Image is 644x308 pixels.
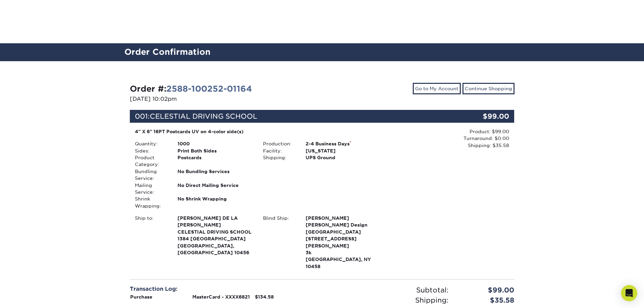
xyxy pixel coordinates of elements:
div: Production: [258,140,301,147]
strong: $134.58 [255,294,274,300]
a: Continue Shopping [462,83,515,94]
div: UPS Ground [301,154,386,161]
div: Blind Ship: [258,215,301,270]
div: Product Category: [130,154,172,168]
span: 3k [306,249,381,256]
div: 1000 [172,140,258,147]
div: Facility: [258,147,301,154]
div: Quantity: [130,140,172,147]
iframe: Google Customer Reviews [2,287,57,306]
div: 2-4 Business Days [301,140,386,147]
div: Shrink Wrapping: [130,195,172,209]
div: $35.58 [454,295,520,305]
strong: [GEOGRAPHIC_DATA], [GEOGRAPHIC_DATA] 10456 [177,215,253,255]
div: No Bundling Services [172,168,258,182]
span: [PERSON_NAME] [306,215,381,221]
div: Subtotal: [322,285,454,295]
div: No Direct Mailing Service [172,182,258,196]
span: 1384 [GEOGRAPHIC_DATA] [177,235,253,242]
div: Open Intercom Messenger [621,285,637,301]
div: Ship to: [130,215,172,256]
div: $99.00 [450,110,515,123]
div: Sides: [130,147,172,154]
div: Shipping: [322,295,454,305]
span: CELESTIAL DRIVING SCHOOL [177,229,253,235]
div: Mailing Service: [130,182,172,196]
div: 001: [130,110,450,123]
strong: [GEOGRAPHIC_DATA], NY 10458 [306,215,381,269]
div: $99.00 [454,285,520,295]
span: CELESTIAL DRIVING SCHOOL [150,112,257,120]
div: Product: $99.00 Turnaround: $0.00 Shipping: $35.58 [386,128,509,149]
div: Postcards [172,154,258,168]
strong: MasterCard - XXXX6821 [192,294,250,300]
strong: Order #: [130,84,252,94]
div: Transaction Log: [130,285,317,293]
a: 2588-100252-01164 [166,84,252,94]
div: No Shrink Wrapping [172,195,258,209]
span: [PERSON_NAME] Design [GEOGRAPHIC_DATA] [306,221,381,235]
div: Bundling Service: [130,168,172,182]
div: [US_STATE] [301,147,386,154]
div: Shipping: [258,154,301,161]
span: [STREET_ADDRESS][PERSON_NAME] [306,235,381,249]
div: 4" X 6" 16PT Postcards UV on 4-color side(s) [135,128,381,135]
span: [PERSON_NAME] DE LA [PERSON_NAME] [177,215,253,229]
div: Print Both Sides [172,147,258,154]
p: [DATE] 10:02pm [130,95,317,103]
a: Go to My Account [413,83,461,94]
h2: Order Confirmation [119,46,525,58]
strong: Purchase [130,294,152,300]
